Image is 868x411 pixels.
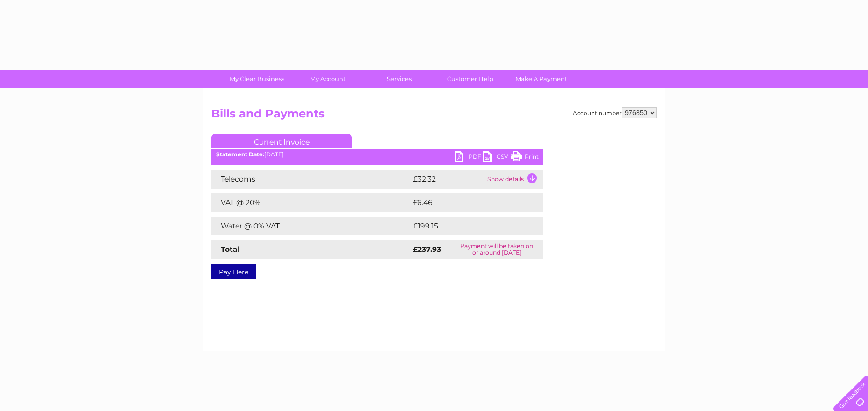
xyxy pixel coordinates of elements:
a: Pay Here [211,264,256,279]
strong: £237.93 [413,245,441,254]
td: Telecoms [211,170,411,189]
a: Services [361,70,438,88]
a: My Clear Business [218,70,296,88]
div: Account number [573,107,657,118]
a: Make A Payment [503,70,580,88]
a: My Account [289,70,367,88]
div: [DATE] [211,151,543,158]
td: Water @ 0% VAT [211,217,411,235]
a: CSV [483,151,511,165]
b: Statement Date: [216,151,264,158]
td: £32.32 [411,170,485,189]
td: Payment will be taken on or around [DATE] [450,240,543,259]
td: £6.46 [411,193,522,212]
td: £199.15 [411,217,526,235]
h2: Bills and Payments [211,107,657,125]
a: Print [511,151,539,165]
td: VAT @ 20% [211,193,411,212]
a: Current Invoice [211,134,352,148]
td: Show details [485,170,543,189]
a: Customer Help [432,70,509,88]
a: PDF [455,151,483,165]
strong: Total [221,245,240,254]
